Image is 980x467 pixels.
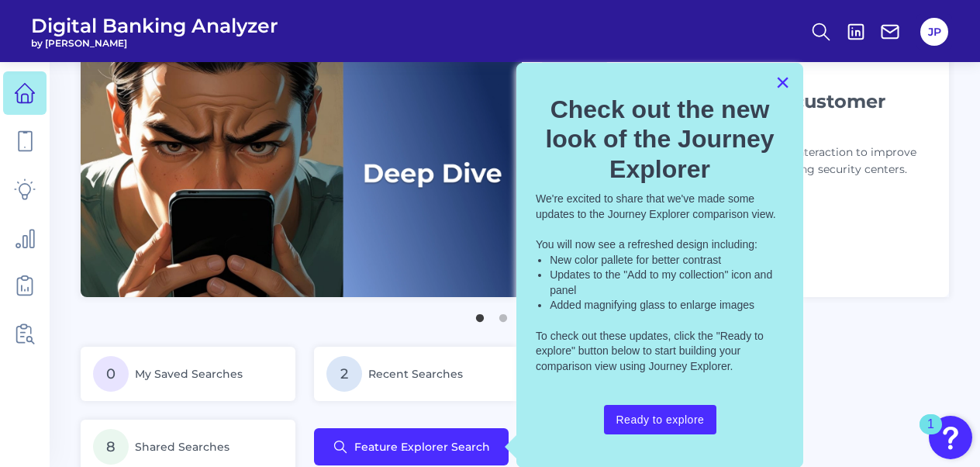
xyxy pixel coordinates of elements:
span: Recent Searches [368,367,463,381]
li: Added magnifying glass to enlarge images [550,298,784,313]
p: To check out these updates, click the "Ready to explore" button below to start building your comp... [536,329,784,375]
button: 1 [472,306,488,322]
span: Feature Explorer Search [354,441,490,453]
div: 1 [927,424,934,445]
button: JP [920,18,948,46]
span: by [PERSON_NAME] [31,37,278,49]
span: Shared Searches [135,440,229,454]
h2: Check out the new look of the Journey Explorer [536,95,784,184]
p: You will now see a refreshed design including: [536,237,784,253]
button: Ready to explore [604,405,717,434]
button: Close [775,70,790,95]
span: 2 [326,356,362,392]
li: New color pallete for better contrast [550,253,784,268]
p: We're excited to share that we've made some updates to the Journey Explorer comparison view. [536,192,784,222]
li: Updates to the "Add to my collection" icon and panel [550,268,784,298]
img: bannerImg [81,49,522,297]
button: Open Resource Center, 1 new notification [929,416,972,459]
button: 2 [495,306,511,322]
span: 8 [93,429,129,465]
span: My Saved Searches [135,367,243,381]
span: Digital Banking Analyzer [31,14,278,37]
span: 0 [93,356,129,392]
